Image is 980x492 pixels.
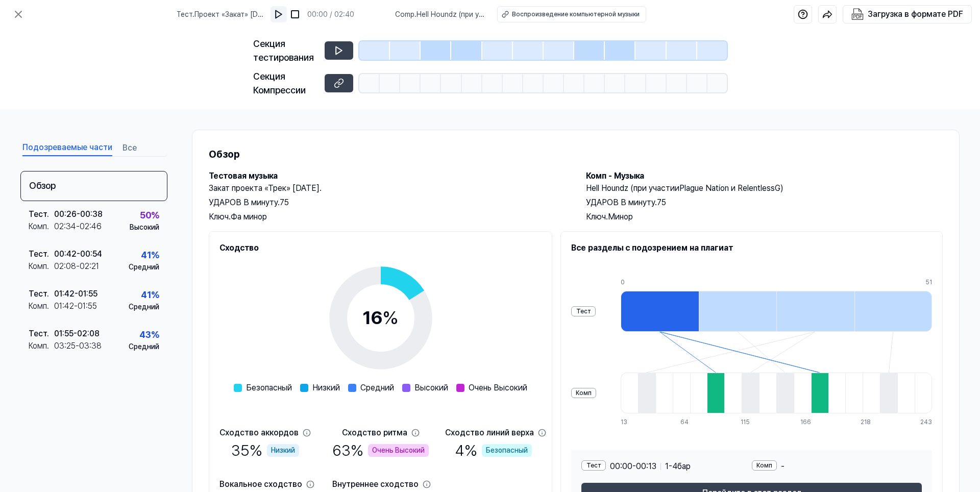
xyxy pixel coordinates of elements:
[332,479,419,489] ya-tr-span: Внутреннее сходство
[312,383,340,392] ya-tr-span: Низкий
[22,141,112,154] ya-tr-span: Подозреваемые части
[586,461,601,470] ya-tr-span: Тест
[209,212,231,222] ya-tr-span: Ключ.
[29,222,47,231] ya-tr-span: Комп
[332,439,429,462] div: 63 %
[209,171,278,181] ya-tr-span: Тестовая музыка
[129,263,159,271] ya-tr-span: Средний
[141,288,159,302] div: 41 %
[47,222,49,231] ya-tr-span: .
[621,278,699,287] div: 0
[362,304,399,332] div: 16
[47,209,49,219] ya-tr-span: .
[29,260,54,273] div: Комп .
[679,183,783,193] ya-tr-span: Plague Nation и RelentlessG)
[586,171,644,181] ya-tr-span: Комп - Музыка
[512,11,640,18] ya-tr-span: Воспроизведение компьютерной музыки
[586,183,679,193] ya-tr-span: Hell Houndz (при участии
[657,198,666,207] ya-tr-span: 75
[219,428,299,437] ya-tr-span: Сходство аккордов
[231,212,267,222] ya-tr-span: Фа минор
[486,445,528,456] ya-tr-span: Безопасный
[54,288,97,300] div: 01:42 - 01:55
[382,307,399,329] span: %
[54,328,100,340] div: 01:55 - 02:08
[177,10,192,18] ya-tr-span: Тест
[54,208,103,220] div: 00:26 - 00:38
[920,417,932,427] div: 243
[274,9,284,19] img: воспроизвести
[822,9,832,19] img: Поделиться
[280,198,289,207] ya-tr-span: 75
[395,10,414,18] ya-tr-span: Comp
[800,417,818,427] div: 166
[372,445,425,456] ya-tr-span: Очень Высокий
[621,417,638,427] div: 13
[610,460,656,473] span: 00:00 - 00:13
[129,341,159,352] div: Средний
[231,439,299,462] div: 35 %
[209,146,943,162] h1: Обзор
[360,382,394,394] span: Средний
[209,183,322,193] ya-tr-span: Закат проекта «Трек» [DATE].
[925,278,932,287] div: 51
[741,417,758,427] div: 115
[29,248,54,260] div: Тест .
[586,198,657,207] ya-tr-span: УДАРОВ В минуту.
[54,248,102,260] div: 00:42 - 00:54
[29,288,54,300] div: Тест .
[576,307,591,316] ya-tr-span: Тест
[586,212,608,222] ya-tr-span: Ключ.
[29,328,54,340] div: Тест .
[756,461,772,470] ya-tr-span: Комп
[576,388,592,398] ya-tr-span: Комп
[209,198,280,207] ya-tr-span: УДАРОВ В минуту.
[271,445,295,456] ya-tr-span: Низкий
[608,212,633,222] ya-tr-span: Минор
[122,142,137,154] ya-tr-span: Все
[29,209,47,219] ya-tr-span: Тест
[752,460,922,473] div: -
[54,220,102,233] div: 02:34 - 02:46
[497,6,646,22] button: Воспроизведение компьютерной музыки
[677,461,691,471] ya-tr-span: бар
[130,223,159,231] ya-tr-span: Высокий
[141,248,159,262] div: 41 %
[129,302,159,312] div: Средний
[29,340,54,352] div: Комп .
[849,6,965,23] button: Загрузка в формате PDF
[139,328,159,341] div: 43 %
[445,428,534,437] ya-tr-span: Сходство линий верха
[395,10,484,29] ya-tr-span: Hell Houndz (при участии
[192,10,194,18] ya-tr-span: .
[414,10,416,18] ya-tr-span: .
[851,8,864,20] img: Загрузка в формате PDF
[54,260,99,273] div: 02:08 - 02:21
[29,180,56,191] ya-tr-span: Обзор
[307,9,354,20] div: 00:00 / 02:40
[290,9,300,19] img: остановка
[253,38,314,63] ya-tr-span: Секция тестирования
[342,428,407,437] ya-tr-span: Сходство ритма
[54,300,97,312] div: 01:42 - 01:55
[861,417,878,427] div: 218
[669,461,672,471] ya-tr-span: -
[177,10,266,29] ya-tr-span: Проект «Закат» [DATE].
[672,461,677,471] ya-tr-span: 4
[571,243,733,253] ya-tr-span: Все разделы с подозрением на плагиат
[665,461,669,471] ya-tr-span: 1
[414,382,448,394] span: Высокий
[29,300,54,312] div: Комп .
[54,340,102,352] div: 03:25 - 03:38
[140,208,159,222] div: 50 %
[455,439,532,462] div: 4 %
[253,71,306,95] ya-tr-span: Секция Компрессии
[680,417,698,427] div: 64
[219,243,259,253] ya-tr-span: Сходство
[798,9,808,19] img: Справка
[219,479,302,489] ya-tr-span: Вокальное сходство
[868,8,963,21] div: Загрузка в формате PDF
[469,383,527,392] ya-tr-span: Очень Высокий
[246,383,292,392] ya-tr-span: Безопасный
